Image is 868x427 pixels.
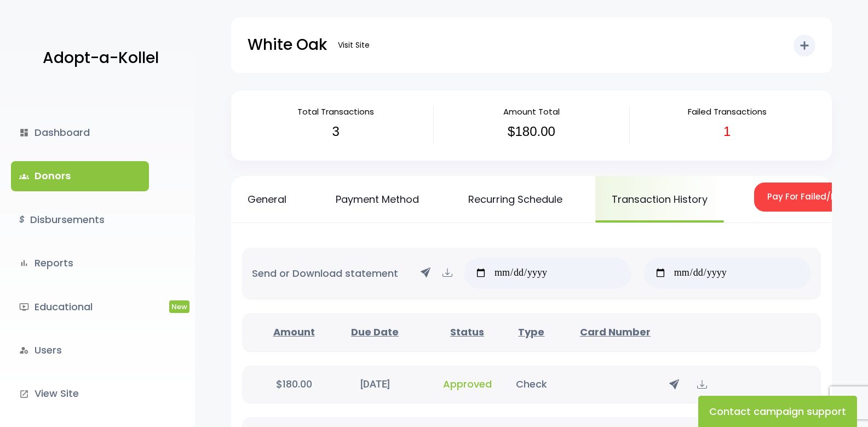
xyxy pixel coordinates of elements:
[37,32,159,85] a: Adopt-a-Kollel
[19,258,29,268] i: bar_chart
[431,324,504,339] div: Status
[503,106,560,117] span: Amount Total
[19,212,25,228] i: $
[11,292,149,322] a: ondemand_videoEducationalNew
[11,161,149,191] a: groupsDonors
[638,124,817,140] h3: 1
[19,128,29,138] i: dashboard
[19,389,29,399] i: launch
[319,377,431,391] div: [DATE]
[595,176,724,223] a: Transaction History
[246,124,425,140] h3: 3
[11,248,149,278] a: bar_chartReports
[11,205,149,235] a: $Disbursements
[688,106,767,117] span: Failed Transactions
[452,176,579,223] a: Recurring Schedule
[269,324,319,339] div: Amount
[332,35,375,56] a: Visit Site
[698,396,857,427] button: Contact campaign support
[798,39,811,52] i: add
[231,176,303,223] a: General
[442,124,620,140] h3: $180.00
[43,44,159,72] p: Adopt-a-Kollel
[11,118,149,147] a: dashboardDashboard
[319,176,435,223] a: Payment Method
[242,248,821,299] div: Send or Download statement
[560,324,671,339] div: Card Number
[19,345,29,355] i: manage_accounts
[794,35,815,56] button: add
[269,375,319,393] p: $180.00
[19,302,29,312] i: ondemand_video
[297,106,374,117] span: Total Transactions
[503,377,559,391] div: Check
[11,379,149,408] a: launchView Site
[443,377,492,391] span: Approved
[169,300,189,313] span: New
[11,335,149,365] a: manage_accountsUsers
[19,172,29,181] span: groups
[503,324,559,339] div: Type
[319,324,431,339] div: Due Date
[248,31,327,59] p: White Oak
